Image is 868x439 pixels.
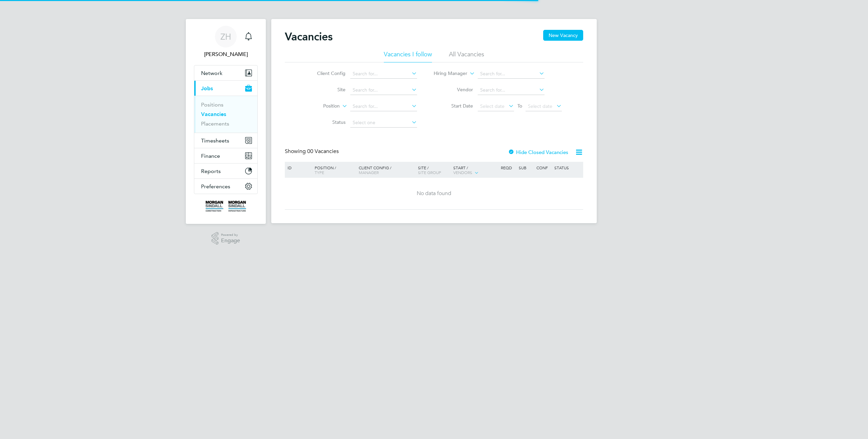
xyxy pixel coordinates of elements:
a: Go to home page [194,201,258,212]
span: 00 Vacancies [307,148,339,155]
button: Finance [194,148,257,163]
input: Search for... [350,102,417,111]
div: No data found [286,190,582,197]
span: Site Group [418,170,441,175]
span: Jobs [201,85,213,92]
label: Position [301,103,340,110]
h2: Vacancies [285,30,333,43]
li: All Vacancies [449,50,484,62]
input: Search for... [350,69,417,79]
input: Search for... [478,85,545,95]
div: Showing [285,148,340,155]
button: Network [194,65,257,80]
a: Vacancies [201,111,226,117]
div: Start / [452,162,499,179]
a: Powered byEngage [212,232,240,245]
div: Sub [517,162,535,173]
label: Status [307,119,346,125]
span: Powered by [221,232,240,238]
label: Start Date [434,103,473,109]
span: Reports [201,168,221,174]
label: Site [307,87,346,93]
div: Client Config / [357,162,416,178]
span: Select date [528,103,552,109]
span: ZH [220,32,231,41]
span: Zak Hare [194,50,258,58]
label: Vendor [434,87,473,93]
input: Select one [350,118,417,128]
div: Jobs [194,96,257,133]
button: Preferences [194,179,257,194]
span: Network [201,70,222,76]
div: Reqd [499,162,517,173]
input: Search for... [350,85,417,95]
button: Jobs [194,81,257,96]
label: Hide Closed Vacancies [508,149,568,155]
span: Timesheets [201,137,229,144]
a: Placements [201,120,229,127]
span: Select date [480,103,505,109]
span: Preferences [201,183,230,190]
span: Type [315,170,324,175]
button: New Vacancy [543,30,583,41]
a: ZH[PERSON_NAME] [194,26,258,58]
span: Vendors [453,170,472,175]
div: ID [286,162,310,173]
label: Hiring Manager [428,70,467,77]
input: Search for... [478,69,545,79]
button: Reports [194,164,257,178]
nav: Main navigation [186,19,266,224]
div: Conf [535,162,552,173]
div: Site / [416,162,452,178]
span: To [515,101,524,110]
span: Manager [359,170,379,175]
a: Positions [201,101,223,108]
span: Finance [201,153,220,159]
label: Client Config [307,70,346,76]
div: Status [553,162,582,173]
button: Timesheets [194,133,257,148]
li: Vacancies I follow [384,50,432,62]
span: Engage [221,238,240,244]
div: Position / [310,162,357,178]
img: morgansindall-logo-retina.png [205,201,246,212]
